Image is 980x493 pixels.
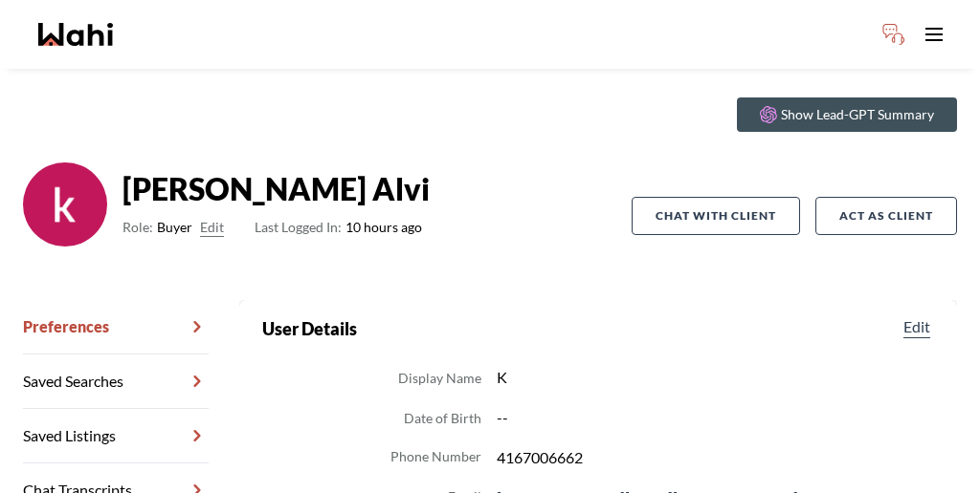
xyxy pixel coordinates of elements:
a: Preferences [23,300,209,354]
button: Toggle open navigation menu [915,15,953,54]
img: ACg8ocKb8OO132p4lzabGQ2tRzOWmiOIEFqZeFX8Cdsj7p-LjWrKwA=s96-c [23,162,107,246]
button: Act as Client [815,197,957,235]
p: Show Lead-GPT Summary [781,105,934,124]
button: Chat with client [632,197,800,235]
span: Role: [122,216,153,239]
span: 10 hours ago [255,216,422,239]
button: Edit [900,315,934,338]
dd: 4167006662 [497,445,934,470]
dd: -- [497,405,934,430]
dt: Date of Birth [404,407,481,430]
span: Last Logged In: [255,219,342,235]
span: Buyer [157,216,192,239]
button: Edit [200,216,224,239]
button: Show Lead-GPT Summary [737,97,957,132]
strong: [PERSON_NAME] Alvi [122,170,430,208]
a: Saved Listings [23,409,209,463]
dt: Display Name [398,367,481,390]
dt: Phone Number [390,445,481,470]
dd: K [497,365,934,390]
h2: User Details [262,315,357,342]
a: Saved Searches [23,354,209,409]
a: Wahi homepage [38,23,113,46]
